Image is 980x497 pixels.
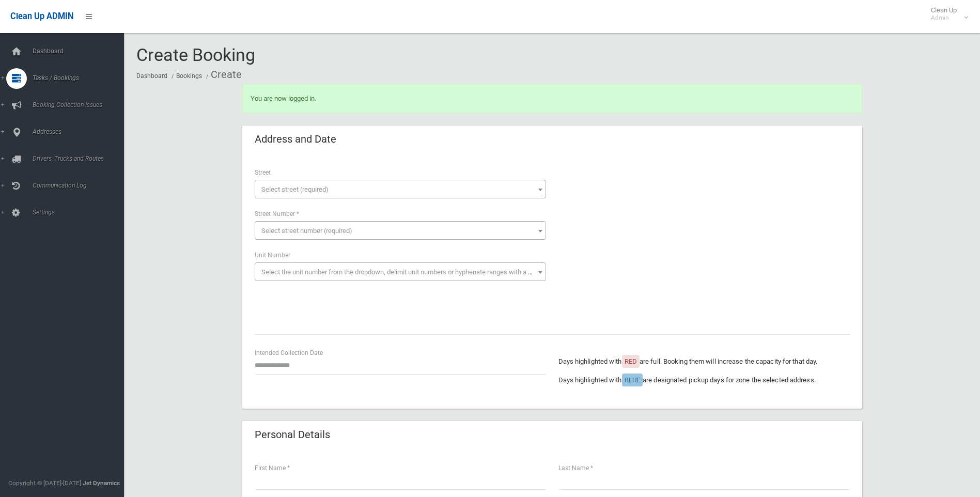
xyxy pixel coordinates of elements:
span: Addresses [29,128,132,135]
span: Dashboard [29,48,132,55]
span: Drivers, Trucks and Routes [29,155,132,162]
span: Copyright © [DATE]-[DATE] [8,479,81,487]
a: Dashboard [136,72,167,80]
span: Clean Up [926,6,967,22]
span: Create Booking [136,44,255,65]
span: Communication Log [29,182,132,189]
div: You are now logged in. [242,84,862,113]
span: Tasks / Bookings [29,74,132,82]
li: Create [204,65,242,84]
span: Settings [29,209,132,216]
span: RED [625,358,637,365]
header: Address and Date [242,129,349,149]
span: Booking Collection Issues [29,101,132,108]
span: Select street number (required) [261,227,352,235]
span: Clean Up ADMIN [10,11,73,21]
a: Bookings [176,72,202,80]
p: Days highlighted with are full. Booking them will increase the capacity for that day. [558,355,850,368]
span: BLUE [625,376,640,384]
span: Select the unit number from the dropdown, delimit unit numbers or hyphenate ranges with a comma [261,268,550,276]
header: Personal Details [242,425,343,445]
p: Days highlighted with are designated pickup days for zone the selected address. [558,374,850,386]
small: Admin [931,14,957,22]
strong: Jet Dynamics [83,479,120,487]
span: Select street (required) [261,185,329,193]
